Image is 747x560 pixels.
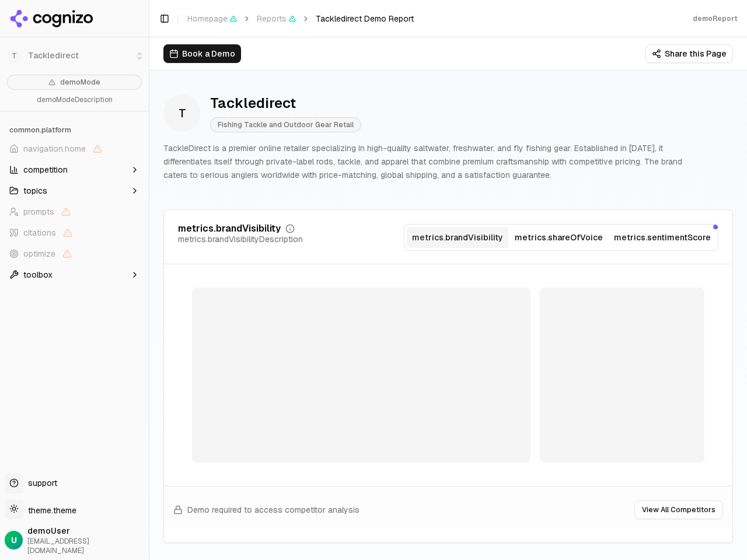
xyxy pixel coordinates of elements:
[178,224,281,233] div: metrics.brandVisibility
[23,206,54,218] span: prompts
[187,13,414,24] nav: breadcrumb
[257,13,296,24] span: Reports
[23,164,68,176] span: competition
[5,121,144,139] div: common.platform
[27,537,144,555] span: [EMAIL_ADDRESS][DOMAIN_NAME]
[693,14,738,23] div: demoReport
[316,13,414,24] span: Tackledirect Demo Report
[23,269,53,281] span: toolbox
[5,160,144,179] button: competition
[634,501,723,519] button: View All Competitors
[187,504,359,516] span: Demo required to access competitor analysis
[23,143,86,155] span: navigation.home
[11,534,17,546] span: U
[163,94,201,132] span: T
[23,248,55,260] span: optimize
[7,94,142,106] p: demoModeDescription
[5,265,144,284] button: toolbox
[210,94,361,113] div: Tackledirect
[163,44,241,63] button: Book a Demo
[60,78,100,87] span: demoMode
[23,185,47,197] span: topics
[163,142,686,181] p: TackleDirect is a premier online retailer specializing in high-quality saltwater, freshwater, and...
[508,227,610,248] button: metrics.shareOfVoice
[23,477,57,489] span: support
[23,505,76,516] span: theme.theme
[23,227,56,239] span: citations
[178,233,303,245] div: metrics.brandVisibilityDescription
[645,44,733,63] button: Share this Page
[27,525,144,537] span: demoUser
[609,227,715,248] button: metrics.sentimentScore
[210,117,361,132] span: Fishing Tackle and Outdoor Gear Retail
[5,181,144,200] button: topics
[187,13,237,24] span: Homepage
[407,227,508,248] button: metrics.brandVisibility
